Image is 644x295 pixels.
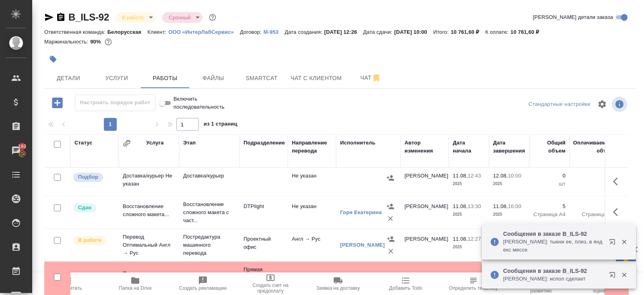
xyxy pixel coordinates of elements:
[207,12,218,23] button: Доп статусы указывают на важность/срочность заказа
[451,29,485,35] p: 10 761,60 ₽
[608,202,627,222] button: Здесь прячутся важные кнопки
[533,202,566,210] p: 5
[264,28,285,35] a: М-953
[574,180,614,188] p: шт
[183,200,235,225] p: Восстановление сложного макета с част...
[508,173,521,179] p: 10:00
[285,29,324,35] p: Дата создания:
[453,210,485,219] p: 2025
[146,139,163,147] div: Услуга
[119,229,179,261] td: Перевод Оптимальный Англ → Рус
[291,73,342,83] span: Чат с клиентом
[440,272,507,295] button: Определить тематику
[400,231,449,259] td: [PERSON_NAME]
[363,29,394,35] p: Дата сдачи:
[204,119,237,131] span: из 1 страниц
[533,172,566,180] p: 0
[453,180,485,188] p: 2025
[44,50,62,68] button: Добавить тэг
[533,13,613,21] span: [PERSON_NAME] детали заказа
[34,272,101,295] button: Пересчитать
[453,243,485,251] p: 2025
[2,140,30,161] a: 193
[384,200,396,212] button: Назначить
[503,230,604,238] p: Сообщения в заказе B_ILS-92
[288,168,336,196] td: Не указан
[13,142,31,151] span: 193
[72,272,115,283] div: Можно подбирать исполнителей
[449,285,497,291] span: Определить тематику
[166,14,193,21] button: Срочный
[574,202,614,210] p: 5
[493,139,525,155] div: Дата завершения
[533,210,566,219] p: Страница А4
[90,39,103,45] p: 90%
[468,173,481,179] p: 12:43
[292,139,332,155] div: Направление перевода
[244,139,285,147] div: Подразделение
[288,231,336,259] td: Англ → Рус
[78,173,98,181] p: Подбор
[242,73,281,83] span: Smartcat
[503,275,604,283] p: [PERSON_NAME]: испол сделает
[400,198,449,227] td: [PERSON_NAME]
[340,242,385,248] a: [PERSON_NAME]
[101,272,169,295] button: Папка на Drive
[239,198,288,227] td: DTPlight
[146,73,184,83] span: Работы
[573,139,614,155] div: Оплачиваемый объем
[493,173,508,179] p: 12.08,
[604,234,623,253] button: Открыть в новой вкладке
[44,12,54,22] button: Скопировать ссылку для ЯМессенджера
[56,12,66,22] button: Скопировать ссылку
[239,231,288,259] td: Проектный офис
[237,272,304,295] button: Создать счет на предоплату
[264,29,285,35] p: М-953
[116,12,156,23] div: В работе
[574,172,614,180] p: 0
[194,73,233,83] span: Файлы
[384,212,396,225] button: Удалить
[316,285,360,291] span: Заявка на доставку
[107,29,148,35] p: Белорусская
[372,73,381,83] svg: Отписаться
[453,139,485,155] div: Дата начала
[168,29,239,35] p: ООО «ИнтерЛабСервис»
[493,210,525,219] p: 2025
[612,97,629,112] span: Посмотреть информацию
[49,73,88,83] span: Детали
[608,172,627,191] button: Здесь прячутся важные кнопки
[394,29,433,35] p: [DATE] 10:00
[389,285,422,291] span: Добавить Todo
[304,272,372,295] button: Заявка на доставку
[485,29,511,35] p: К оплате:
[533,139,566,155] div: Общий объем
[493,180,525,188] p: 2025
[119,198,179,227] td: Восстановление сложного макета...
[604,267,623,286] button: Открыть в новой вкладке
[183,139,196,147] div: Этап
[372,272,440,295] button: Добавить Todo
[533,180,566,188] p: шт
[400,168,449,196] td: [PERSON_NAME]
[103,37,114,47] button: 366.25 UAH; 205.00 RUB;
[74,139,93,147] div: Статус
[183,172,235,180] p: Доставка/курьер
[72,235,115,246] div: Исполнитель выполняет работу
[508,203,521,209] p: 16:00
[242,283,299,294] span: Создать счет на предоплату
[526,98,592,111] div: split button
[72,202,115,213] div: Менеджер проверил работу исполнителя, передает ее на следующий этап
[120,14,146,21] button: В работе
[592,95,612,114] span: Настроить таблицу
[340,139,376,147] div: Исполнитель
[123,139,131,147] button: Сгруппировать
[468,236,481,242] p: 12:27
[119,285,152,291] span: Папка на Drive
[119,168,179,196] td: Доставка/курьер Не указан
[68,12,109,23] a: B_ILS-92
[173,95,232,111] span: Включить последовательность
[384,172,396,184] button: Назначить
[162,12,202,23] div: В работе
[384,272,396,284] button: Назначить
